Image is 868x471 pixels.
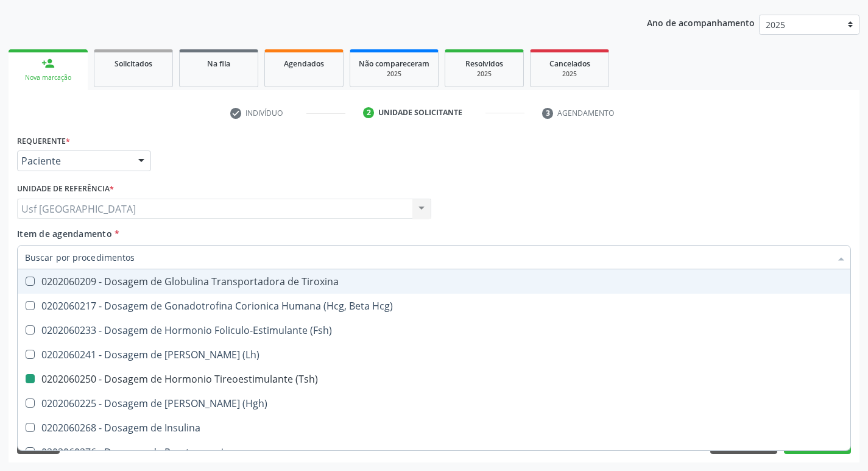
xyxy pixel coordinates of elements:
div: Unidade solicitante [378,107,462,118]
label: Requerente [17,132,70,151]
div: 2 [363,107,374,118]
div: 0202060276 - Dosagem de Paratormonio [25,447,843,457]
div: 0202060250 - Dosagem de Hormonio Tireoestimulante (Tsh) [25,374,843,384]
div: 0202060217 - Dosagem de Gonadotrofina Corionica Humana (Hcg, Beta Hcg) [25,301,843,311]
div: 2025 [454,69,515,79]
span: Na fila [207,58,230,69]
div: 0202060241 - Dosagem de [PERSON_NAME] (Lh) [25,350,843,359]
div: 0202060225 - Dosagem de [PERSON_NAME] (Hgh) [25,398,843,408]
input: Buscar por procedimentos [25,245,831,269]
div: 0202060268 - Dosagem de Insulina [25,423,843,433]
div: person_add [41,57,55,70]
div: 2025 [539,69,600,79]
span: Paciente [21,155,126,167]
p: Ano de acompanhamento [647,15,755,30]
label: Unidade de referência [17,180,114,199]
span: Item de agendamento [17,228,112,239]
div: Nova marcação [17,73,79,82]
span: Resolvidos [465,58,503,69]
span: Cancelados [549,58,590,69]
span: Solicitados [115,58,152,69]
span: Não compareceram [359,58,429,69]
div: 2025 [359,69,429,79]
span: Agendados [284,58,324,69]
div: 0202060233 - Dosagem de Hormonio Foliculo-Estimulante (Fsh) [25,325,843,335]
div: 0202060209 - Dosagem de Globulina Transportadora de Tiroxina [25,277,843,286]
